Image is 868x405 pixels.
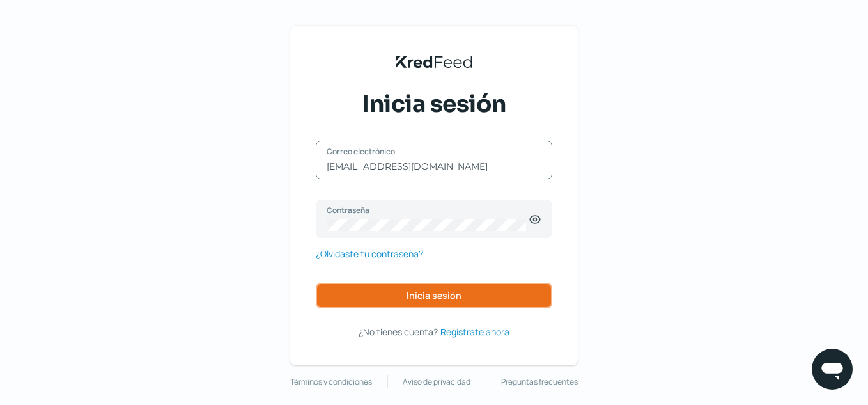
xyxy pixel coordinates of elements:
a: ¿Olvidaste tu contraseña? [316,246,423,262]
span: Inicia sesión [407,291,461,300]
label: Correo electrónico [327,146,529,157]
a: Términos y condiciones [290,375,372,389]
span: ¿No tienes cuenta? [359,326,438,338]
a: Preguntas frecuentes [501,375,578,389]
a: Regístrate ahora [440,324,509,340]
a: Aviso de privacidad [403,375,470,389]
button: Inicia sesión [316,283,552,308]
span: Inicia sesión [362,88,506,120]
img: chatIcon [819,356,845,382]
label: Contraseña [327,205,529,216]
